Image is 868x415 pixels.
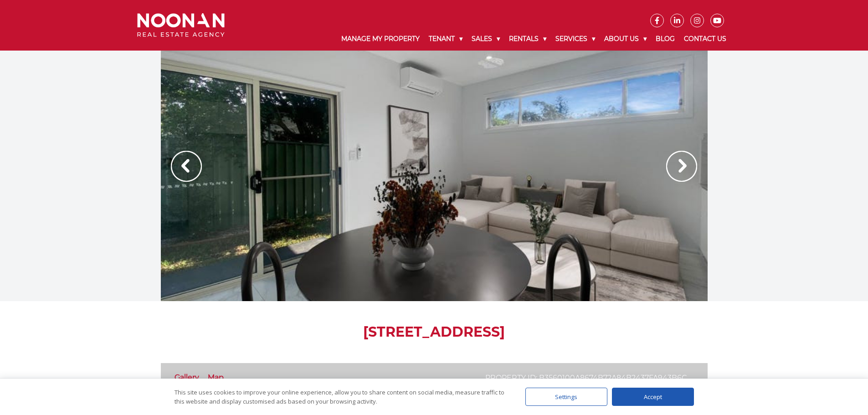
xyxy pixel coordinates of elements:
[666,151,697,182] img: Arrow slider
[161,324,708,340] h1: [STREET_ADDRESS]
[504,27,551,51] a: Rentals
[337,27,424,51] a: Manage My Property
[171,151,202,182] img: Arrow slider
[175,373,199,382] a: Gallery
[679,27,731,51] a: Contact Us
[485,372,687,384] p: Property ID: b3560100a8674b72a84b2437fa943b6c
[424,27,467,51] a: Tenant
[467,27,504,51] a: Sales
[137,13,225,37] img: Noonan Real Estate Agency
[525,388,607,406] div: Settings
[208,373,224,382] a: Map
[651,27,679,51] a: Blog
[551,27,600,51] a: Services
[175,388,507,406] div: This site uses cookies to improve your online experience, allow you to share content on social me...
[600,27,651,51] a: About Us
[612,388,694,406] div: Accept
